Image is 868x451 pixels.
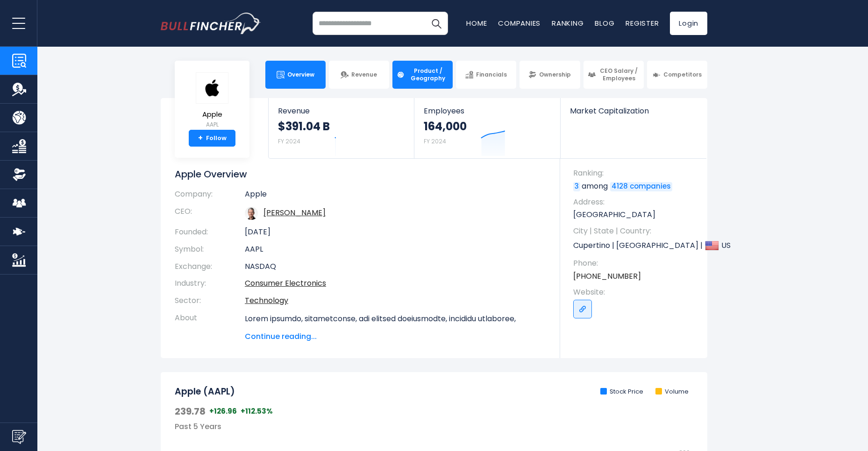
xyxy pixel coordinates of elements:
[598,67,640,82] span: CEO Salary / Employees
[573,300,592,318] a: Go to link
[414,98,560,158] a: Employees 164,000 FY 2024
[573,210,698,220] p: [GEOGRAPHIC_DATA]
[539,71,571,78] span: Ownership
[175,310,245,342] th: About
[595,18,614,28] a: Blog
[392,61,453,89] a: Product / Geography
[175,241,245,258] th: Symbol:
[647,61,707,89] a: Competitors
[552,18,583,28] a: Ranking
[175,421,221,432] span: Past 5 Years
[278,137,300,145] small: FY 2024
[466,18,487,28] a: Home
[425,12,448,35] button: Search
[424,137,446,145] small: FY 2024
[278,119,330,134] strong: $391.04 B
[456,61,516,89] a: Financials
[263,207,326,218] a: ceo
[573,258,698,268] span: Phone:
[195,72,229,130] a: Apple AAPL
[573,226,698,236] span: City | State | Country:
[351,71,377,78] span: Revenue
[573,181,698,191] p: among
[196,111,228,119] span: Apple
[663,71,702,78] span: Competitors
[196,120,228,129] small: AAPL
[519,61,580,89] a: Ownership
[610,182,672,191] a: 4128 companies
[626,18,659,28] a: Register
[198,134,203,142] strong: +
[573,271,641,282] a: [PHONE_NUMBER]
[161,13,261,34] a: Go to homepage
[600,388,643,396] li: Stock Price
[670,12,707,35] a: Login
[573,197,698,207] span: Address:
[573,239,698,253] p: Cupertino | [GEOGRAPHIC_DATA] | US
[189,130,235,147] a: +Follow
[175,224,245,241] th: Founded:
[175,203,245,224] th: CEO:
[573,168,698,178] span: Ranking:
[175,405,206,417] span: 239.78
[287,71,314,78] span: Overview
[175,190,245,203] th: Company:
[245,241,546,258] td: AAPL
[265,61,326,89] a: Overview
[573,287,698,297] span: Website:
[245,278,326,289] a: Consumer Electronics
[476,71,507,78] span: Financials
[269,98,414,158] a: Revenue $391.04 B FY 2024
[245,258,546,275] td: NASDAQ
[241,407,273,416] span: +112.53%
[245,190,546,203] td: Apple
[424,119,467,134] strong: 164,000
[573,182,580,191] a: 3
[245,331,546,342] span: Continue reading...
[561,98,706,131] a: Market Capitalization
[570,106,697,115] span: Market Capitalization
[424,106,550,115] span: Employees
[175,275,245,292] th: Industry:
[209,407,237,416] span: +126.96
[175,258,245,275] th: Exchange:
[245,295,288,306] a: Technology
[175,168,546,180] h1: Apple Overview
[12,168,26,182] img: Ownership
[175,292,245,310] th: Sector:
[329,61,389,89] a: Revenue
[245,224,546,241] td: [DATE]
[161,13,261,34] img: bullfincher logo
[655,388,689,396] li: Volume
[498,18,541,28] a: Companies
[407,67,448,82] span: Product / Geography
[245,207,258,220] img: tim-cook.jpg
[583,61,644,89] a: CEO Salary / Employees
[175,386,235,398] h2: Apple (AAPL)
[278,106,405,115] span: Revenue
